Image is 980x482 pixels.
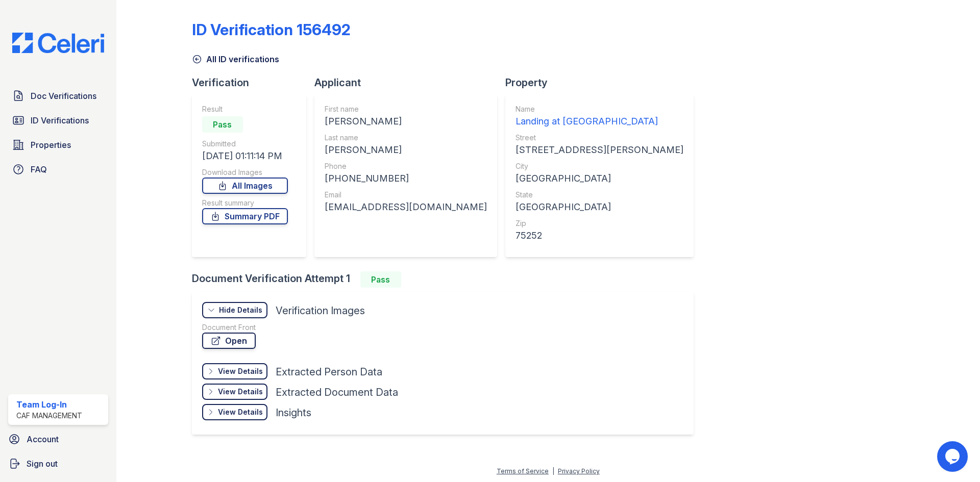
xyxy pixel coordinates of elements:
[325,161,487,171] div: Phone
[4,33,112,53] img: CE_Logo_Blue-a8612792a0a2168367f1c8372b55b34899dd931a85d93a1a3d3e32e68fde9ad4.png
[219,305,262,315] div: Hide Details
[516,161,683,171] div: City
[8,159,108,180] a: FAQ
[325,133,487,143] div: Last name
[325,114,487,129] div: [PERSON_NAME]
[516,114,683,129] div: Landing at [GEOGRAPHIC_DATA]
[202,177,288,194] a: All Images
[16,398,82,411] div: Team Log-In
[516,104,683,114] div: Name
[202,322,256,333] div: Document Front
[497,467,549,475] a: Terms of Service
[202,104,288,114] div: Result
[552,467,554,475] div: |
[192,271,702,288] div: Document Verification Attempt 1
[31,139,71,151] span: Properties
[505,75,702,90] div: Property
[202,208,288,224] a: Summary PDF
[276,365,382,379] div: Extracted Person Data
[516,104,683,129] a: Name Landing at [GEOGRAPHIC_DATA]
[202,333,256,349] a: Open
[31,163,47,175] span: FAQ
[16,411,82,421] div: CAF Management
[192,53,279,65] a: All ID verifications
[276,385,398,399] div: Extracted Document Data
[937,441,970,472] iframe: chat widget
[192,75,314,90] div: Verification
[516,133,683,143] div: Street
[8,110,108,131] a: ID Verifications
[8,86,108,106] a: Doc Verifications
[276,303,365,318] div: Verification Images
[325,190,487,200] div: Email
[516,143,683,157] div: [STREET_ADDRESS][PERSON_NAME]
[516,200,683,214] div: [GEOGRAPHIC_DATA]
[325,171,487,186] div: [PHONE_NUMBER]
[218,366,263,376] div: View Details
[31,90,96,102] span: Doc Verifications
[192,20,351,39] div: ID Verification 156492
[218,387,263,397] div: View Details
[202,116,243,133] div: Pass
[325,143,487,157] div: [PERSON_NAME]
[276,405,311,420] div: Insights
[218,407,263,417] div: View Details
[31,114,89,126] span: ID Verifications
[202,198,288,208] div: Result summary
[516,218,683,229] div: Zip
[4,453,112,474] a: Sign out
[360,271,401,288] div: Pass
[558,467,600,475] a: Privacy Policy
[516,171,683,186] div: [GEOGRAPHIC_DATA]
[516,229,683,243] div: 75252
[4,429,112,449] a: Account
[325,200,487,214] div: [EMAIL_ADDRESS][DOMAIN_NAME]
[27,458,58,470] span: Sign out
[202,149,288,163] div: [DATE] 01:11:14 PM
[202,167,288,177] div: Download Images
[314,75,505,90] div: Applicant
[516,190,683,200] div: State
[27,433,59,445] span: Account
[202,139,288,149] div: Submitted
[325,104,487,114] div: First name
[8,135,108,155] a: Properties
